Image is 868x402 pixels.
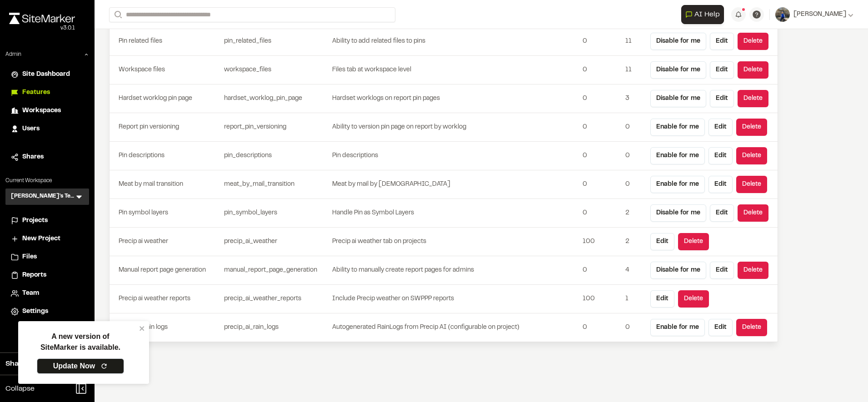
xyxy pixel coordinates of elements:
[622,113,647,142] td: 0
[332,256,579,285] td: Ability to manually create report pages for admins
[9,13,75,24] img: rebrand.png
[708,176,733,193] button: Edit
[622,142,647,170] td: 0
[332,313,579,342] td: Autogenerated RainLogs from Precip AI (configurable on project)
[332,84,579,113] td: Hardset worklogs on report pin pages
[139,325,145,332] button: close
[220,199,332,228] td: pin_symbol_layers
[622,27,647,56] td: 11
[332,285,579,313] td: Include Precip weather on SWPPP reports
[22,88,50,98] span: Features
[650,33,706,50] button: Disable for me
[775,7,790,22] img: User
[22,69,70,79] span: Site Dashboard
[650,176,705,193] button: Enable for me
[22,307,48,317] span: Settings
[22,106,61,116] span: Workspaces
[738,33,768,50] button: Delete
[11,88,84,98] a: Features
[332,56,579,84] td: Files tab at workspace level
[5,383,35,394] span: Collapse
[40,331,120,353] p: A new version of SiteMarker is available.
[110,170,220,199] td: Meat by mail transition
[110,285,220,313] td: Precip ai weather reports
[650,204,706,222] button: Disable for me
[332,142,579,170] td: Pin descriptions
[11,152,84,162] a: Shares
[22,234,60,244] span: New Project
[579,170,622,199] td: 0
[579,56,622,84] td: 0
[650,262,706,279] button: Disable for me
[220,170,332,199] td: meat_by_mail_transition
[332,228,579,256] td: Precip ai weather tab on projects
[220,313,332,342] td: precip_ai_rain_logs
[694,9,720,20] span: AI Help
[579,199,622,228] td: 0
[220,285,332,313] td: precip_ai_weather_reports
[9,24,75,32] div: Oh geez...please don't...
[220,84,332,113] td: hardset_worklog_pin_page
[650,61,706,79] button: Disable for me
[579,313,622,342] td: 0
[681,5,728,24] div: Open AI Assistant
[220,113,332,142] td: report_pin_versioning
[622,199,647,228] td: 2
[622,256,647,285] td: 4
[332,199,579,228] td: Handle Pin as Symbol Layers
[775,7,853,22] button: [PERSON_NAME]
[736,319,767,336] button: Delete
[579,142,622,170] td: 0
[332,113,579,142] td: Ability to version pin page on report by worklog
[220,228,332,256] td: precip_ai_weather
[22,152,44,162] span: Shares
[110,113,220,142] td: Report pin versioning
[710,204,734,222] button: Edit
[678,233,709,250] button: Delete
[736,119,767,136] button: Delete
[22,288,39,298] span: Team
[11,234,84,244] a: New Project
[579,113,622,142] td: 0
[708,319,733,336] button: Edit
[650,119,705,136] button: Enable for me
[650,233,674,250] button: Edit
[5,177,89,185] p: Current Workspace
[710,262,734,279] button: Edit
[736,176,767,193] button: Delete
[11,216,84,226] a: Projects
[650,290,674,308] button: Edit
[738,90,768,107] button: Delete
[622,84,647,113] td: 3
[220,256,332,285] td: manual_report_page_generation
[109,7,125,22] button: Search
[22,270,46,280] span: Reports
[736,147,767,164] button: Delete
[110,228,220,256] td: Precip ai weather
[220,56,332,84] td: workspace_files
[622,285,647,313] td: 1
[11,252,84,262] a: Files
[11,69,84,79] a: Site Dashboard
[332,170,579,199] td: Meat by mail by [DEMOGRAPHIC_DATA]
[622,313,647,342] td: 0
[579,256,622,285] td: 0
[650,147,705,164] button: Enable for me
[22,216,48,226] span: Projects
[738,204,768,222] button: Delete
[579,285,622,313] td: 100
[11,288,84,298] a: Team
[332,27,579,56] td: Ability to add related files to pins
[110,313,220,342] td: Precip ai rain logs
[11,106,84,116] a: Workspaces
[11,270,84,280] a: Reports
[710,33,734,50] button: Edit
[710,90,734,107] button: Edit
[579,228,622,256] td: 100
[11,192,75,201] h3: [PERSON_NAME]'s Test
[11,124,84,134] a: Users
[5,358,66,369] span: Share Workspace
[650,90,706,107] button: Disable for me
[708,119,733,136] button: Edit
[708,147,733,164] button: Edit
